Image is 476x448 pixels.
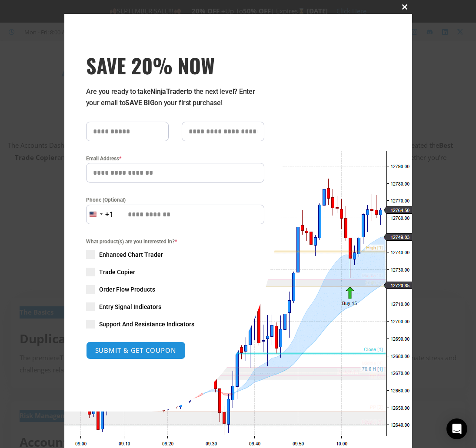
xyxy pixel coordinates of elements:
div: +1 [105,209,114,220]
p: Are you ready to take to the next level? Enter your email to on your first purchase! [86,86,264,109]
button: Selected country [86,205,114,224]
button: SUBMIT & GET COUPON [86,342,186,359]
span: Trade Copier [99,268,135,276]
span: Enhanced Chart Trader [99,250,163,259]
label: Phone (Optional) [86,196,264,204]
label: Trade Copier [86,268,264,276]
strong: NinjaTrader [150,87,186,96]
label: Support And Resistance Indicators [86,320,264,329]
span: SAVE 20% NOW [86,53,264,77]
span: Entry Signal Indicators [99,302,161,311]
span: Order Flow Products [99,285,155,294]
strong: SAVE BIG [125,99,154,107]
label: Entry Signal Indicators [86,302,264,311]
label: Email Address [86,154,264,163]
label: Enhanced Chart Trader [86,250,264,259]
div: Open Intercom Messenger [446,418,467,439]
span: What product(s) are you interested in? [86,237,264,246]
label: Order Flow Products [86,285,264,294]
span: Support And Resistance Indicators [99,320,194,329]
